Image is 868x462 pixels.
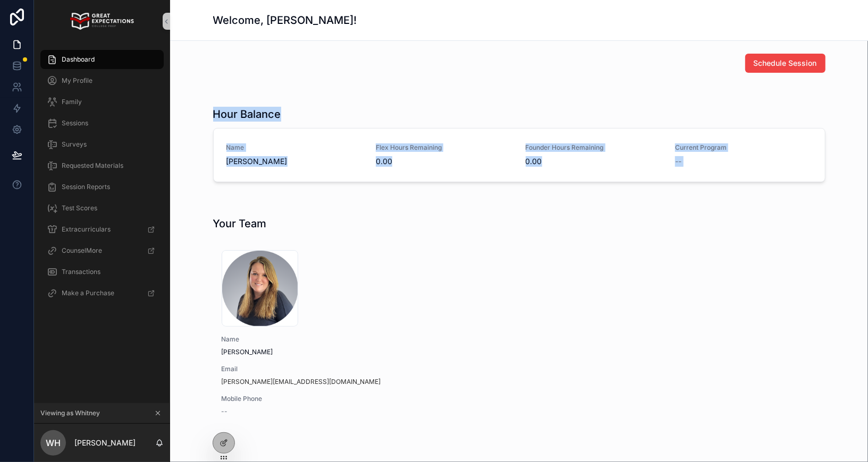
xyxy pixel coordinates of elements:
[40,71,164,90] a: My Profile
[62,119,88,127] span: Sessions
[222,335,409,344] span: Name
[62,76,92,85] span: My Profile
[213,107,281,122] h1: Hour Balance
[62,268,100,276] span: Transactions
[40,284,164,303] a: Make a Purchase
[62,225,111,234] span: Extracurriculars
[74,438,136,448] p: [PERSON_NAME]
[62,183,110,191] span: Session Reports
[222,395,409,403] span: Mobile Phone
[40,114,164,133] a: Sessions
[62,246,102,255] span: CounselMore
[40,199,164,218] a: Test Scores
[40,177,164,196] a: Session Reports
[40,262,164,281] a: Transactions
[62,289,114,297] span: Make a Purchase
[526,143,663,152] span: Founder Hours Remaining
[213,216,267,231] h1: Your Team
[40,241,164,260] a: CounselMore
[526,156,663,167] span: 0.00
[40,220,164,239] a: Extracurriculars
[222,365,409,373] span: Email
[754,58,817,69] span: Schedule Session
[675,156,681,167] span: --
[62,204,97,212] span: Test Scores
[222,378,381,386] a: [PERSON_NAME][EMAIL_ADDRESS][DOMAIN_NAME]
[62,161,123,170] span: Requested Materials
[376,156,513,167] span: 0.00
[62,140,87,149] span: Surveys
[226,143,364,152] span: Name
[222,348,409,356] span: [PERSON_NAME]
[213,13,357,28] h1: Welcome, [PERSON_NAME]!
[40,135,164,154] a: Surveys
[675,143,812,152] span: Current Program
[40,92,164,112] a: Family
[226,156,364,167] span: [PERSON_NAME]
[376,143,513,152] span: Flex Hours Remaining
[222,407,228,416] span: --
[40,156,164,175] a: Requested Materials
[46,437,61,449] span: WH
[40,409,100,417] span: Viewing as Whitney
[34,42,170,316] div: scrollable content
[62,55,95,64] span: Dashboard
[40,50,164,69] a: Dashboard
[70,13,133,30] img: App logo
[745,54,825,73] button: Schedule Session
[62,98,82,106] span: Family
